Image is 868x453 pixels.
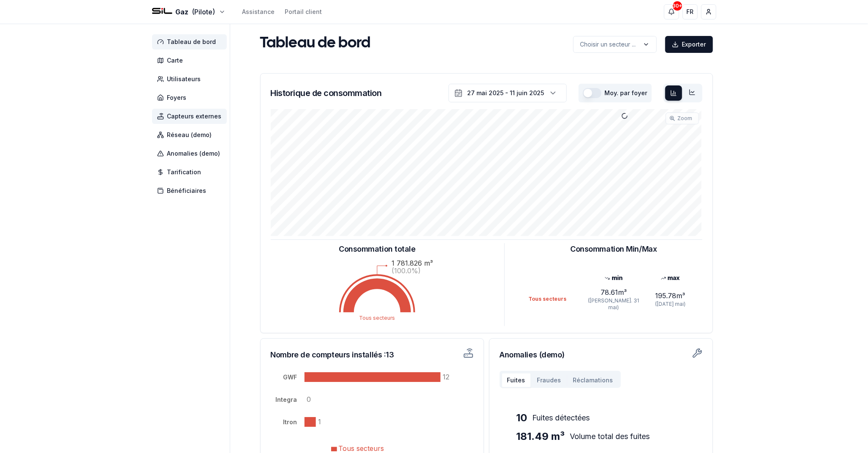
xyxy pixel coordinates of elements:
button: Fraudes [531,373,567,388]
text: 1 781.826 m³ [392,259,433,268]
tspan: 0 [307,395,311,404]
tspan: Integra [275,396,297,403]
span: Zoom [678,115,693,122]
a: Bénéficiaires [152,183,230,198]
button: Fuites [501,373,531,388]
div: 78.61 m³ [585,287,642,297]
a: Assistance [242,8,275,16]
span: Anomalies (demo) [167,149,220,158]
button: 30+ [664,4,679,19]
a: Capteurs externes [152,109,230,124]
span: Gaz [176,7,189,17]
p: Choisir un secteur ... [580,40,636,49]
a: Foyers [152,90,230,105]
span: (Pilote) [192,7,215,17]
div: min [585,274,642,282]
a: Carte [152,53,230,68]
h3: Consommation Min/Max [571,243,657,255]
tspan: 12 [443,373,449,381]
div: ([DATE] mai) [642,301,699,307]
span: Volume total des fuites [570,431,650,442]
span: Fuites détectées [533,412,590,424]
button: FR [683,4,698,19]
span: Carte [167,56,183,65]
text: (100.0%) [392,267,421,275]
a: Tarification [152,165,230,180]
button: Réclamations [567,373,619,388]
h3: Historique de consommation [271,87,382,99]
button: label [573,36,657,53]
button: 27 mai 2025 - 11 juin 2025 [449,84,567,102]
a: Tableau de bord [152,34,230,49]
button: Gaz(Pilote) [152,7,226,17]
span: Utilisateurs [167,75,201,83]
tspan: GWF [283,373,297,381]
h3: Nombre de compteurs installés : 13 [271,349,411,361]
a: Réseau (demo) [152,127,230,143]
span: Foyers [167,93,187,102]
h3: Consommation totale [339,243,415,255]
span: Bénéficiaires [167,187,207,195]
label: Moy. par foyer [605,90,648,96]
span: 10 [517,411,528,425]
button: Exporter [665,36,713,53]
span: Capteurs externes [167,112,222,121]
a: Utilisateurs [152,71,230,87]
tspan: Itron [283,418,297,426]
h3: Anomalies (demo) [500,349,702,361]
span: Tableau de bord [167,38,216,46]
tspan: 1 [318,417,321,426]
text: Tous secteurs [359,315,395,321]
div: 195.78 m³ [642,291,699,301]
div: Tous secteurs [529,296,585,302]
span: 181.49 m³ [517,430,565,443]
a: Portail client [285,8,322,16]
div: max [642,274,699,282]
img: SIL - Gaz Logo [152,2,172,22]
h1: Tableau de bord [260,35,371,52]
div: 27 mai 2025 - 11 juin 2025 [468,89,544,97]
span: Tous secteurs [339,444,384,453]
span: FR [686,8,694,16]
div: ([PERSON_NAME]. 31 mai) [585,297,642,311]
div: 30+ [673,1,682,11]
a: Anomalies (demo) [152,146,230,161]
span: Tarification [167,168,201,176]
span: Réseau (demo) [167,131,212,139]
